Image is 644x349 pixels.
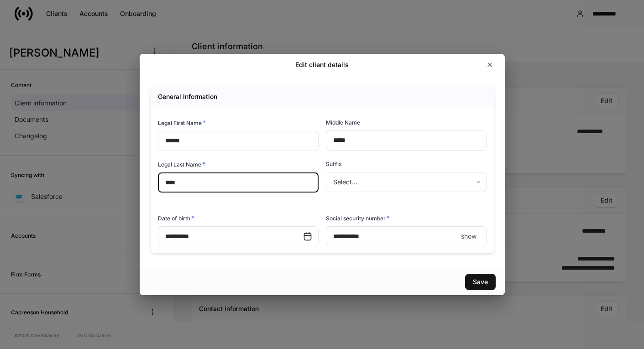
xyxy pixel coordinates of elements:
div: Select... [326,172,486,192]
div: Save [473,279,488,285]
h6: Middle Name [326,118,360,127]
h6: Suffix [326,160,342,168]
h6: Date of birth [158,214,194,223]
h6: Legal First Name [158,118,206,127]
button: Save [465,274,496,290]
p: show [461,232,476,241]
h6: Legal Last Name [158,160,205,169]
h2: Edit client details [295,60,349,69]
h5: General information [158,92,217,101]
h6: Social security number [326,214,390,223]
